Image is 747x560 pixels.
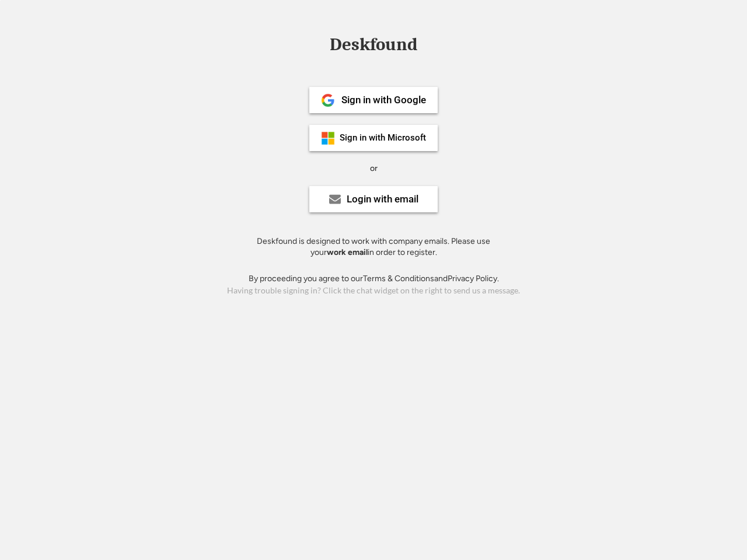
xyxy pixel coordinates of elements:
a: Privacy Policy. [448,274,499,283]
img: ms-symbollockup_mssymbol_19.png [321,131,335,145]
strong: work email [327,247,368,257]
div: Deskfound is designed to work with company emails. Please use your in order to register. [242,236,505,258]
div: By proceeding you agree to our and [249,273,499,285]
img: 1024px-Google__G__Logo.svg.png [321,93,335,107]
div: Sign in with Google [341,95,426,105]
a: Terms & Conditions [363,274,434,283]
div: Sign in with Microsoft [340,134,426,142]
div: or [370,163,378,174]
div: Login with email [347,194,418,204]
div: Deskfound [324,36,423,54]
